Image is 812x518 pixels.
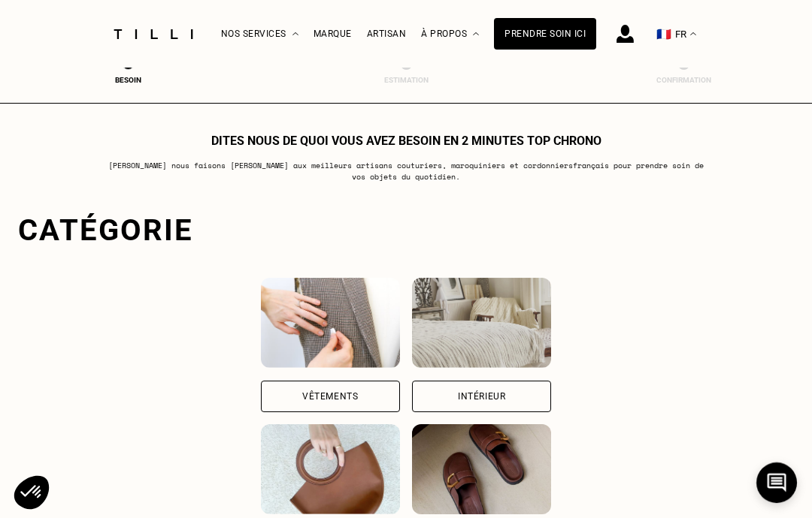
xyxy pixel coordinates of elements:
div: Catégorie [18,212,794,248]
div: Intérieur [458,392,505,401]
img: Menu déroulant à propos [473,32,479,36]
div: Besoin [98,76,159,84]
button: 🇫🇷 FR [649,1,704,68]
img: menu déroulant [690,32,696,36]
img: Menu déroulant [292,32,298,36]
h1: Dites nous de quoi vous avez besoin en 2 minutes top chrono [211,134,601,148]
img: Accessoires [261,424,400,514]
img: Vêtements [261,278,400,368]
a: Prendre soin ici [494,18,596,50]
span: 🇫🇷 [656,27,671,41]
div: Confirmation [654,76,714,84]
div: Estimation [376,76,436,84]
div: À propos [421,1,479,68]
img: icône connexion [617,25,634,43]
img: Intérieur [412,278,551,368]
img: Chaussures [412,424,551,514]
p: [PERSON_NAME] nous faisons [PERSON_NAME] aux meilleurs artisans couturiers , maroquiniers et cord... [108,160,704,182]
a: Marque [314,29,352,39]
a: Artisan [367,29,407,39]
img: Logo du service de couturière Tilli [108,29,198,39]
div: Vêtements [302,392,358,401]
div: Nos services [221,1,298,68]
